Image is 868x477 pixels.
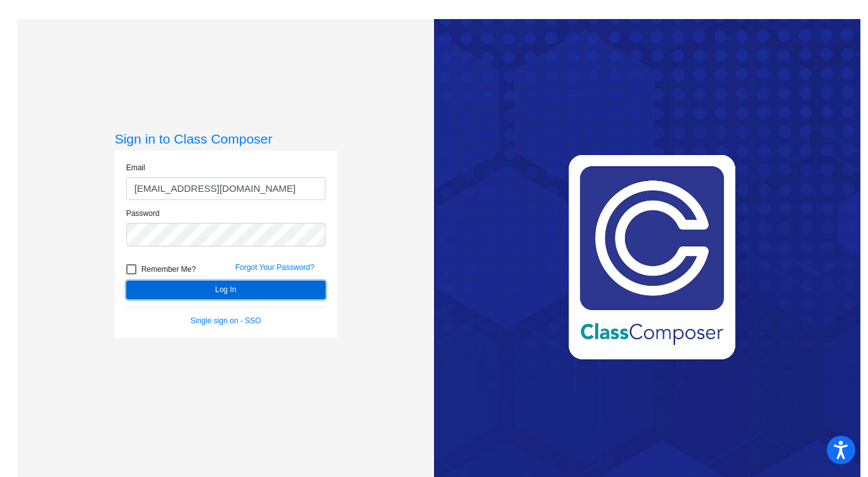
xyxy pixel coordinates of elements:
a: Forgot Your Password? [235,263,315,272]
label: Password [126,208,160,219]
span: Remember Me? [141,262,196,277]
label: Email [126,162,145,173]
button: Log In [126,281,325,299]
a: Single sign on - SSO [190,316,261,325]
h3: Sign in to Class Composer [115,131,337,147]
